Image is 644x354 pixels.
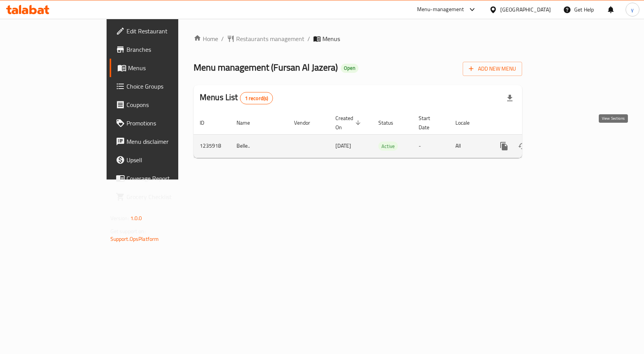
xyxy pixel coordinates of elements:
div: Open [341,64,358,73]
span: Start Date [419,114,440,132]
td: - [412,134,449,158]
li: / [221,34,224,43]
span: Menu management ( Fursan Al Jazera ) [194,59,338,76]
a: Menus [110,59,214,77]
a: Grocery Checklist [110,188,214,206]
div: Export file [501,89,519,107]
span: Status [378,118,403,127]
span: Vendor [294,118,320,127]
button: more [495,137,513,155]
span: Coupons [127,100,208,109]
span: Version: [110,213,129,223]
span: Locale [455,118,480,127]
span: ID [200,118,214,127]
span: 1 record(s) [240,95,273,102]
span: Choice Groups [127,82,208,91]
a: Coupons [110,95,214,114]
nav: breadcrumb [194,34,522,43]
th: Actions [489,111,575,135]
table: enhanced table [194,111,575,158]
div: Total records count [240,92,273,104]
span: Add New Menu [469,64,516,74]
a: Branches [110,40,214,59]
span: y [631,5,634,14]
td: All [449,134,489,158]
button: Add New Menu [463,62,522,76]
span: Menus [322,34,340,43]
span: Upsell [127,155,208,165]
a: Support.OpsPlatform [110,234,159,244]
span: Promotions [127,119,208,128]
span: Grocery Checklist [127,192,208,201]
h2: Menus List [200,92,273,104]
a: Choice Groups [110,77,214,95]
a: Menu disclaimer [110,132,214,151]
span: Name [237,118,260,127]
span: Open [341,65,358,71]
span: Branches [127,45,208,54]
span: [DATE] [335,141,351,151]
span: 1.0.0 [130,213,142,223]
td: Belle.. [230,134,288,158]
span: Coverage Report [127,174,208,183]
a: Edit Restaurant [110,22,214,40]
span: Created On [335,114,363,132]
a: Coverage Report [110,169,214,188]
div: Menu-management [417,5,464,14]
span: Get support on: [110,226,146,236]
li: / [307,34,310,43]
a: Upsell [110,151,214,169]
a: Promotions [110,114,214,132]
span: Active [378,142,398,151]
div: [GEOGRAPHIC_DATA] [500,5,551,14]
span: Menu disclaimer [127,137,208,146]
span: Restaurants management [236,34,304,43]
span: Menus [128,63,208,72]
a: Restaurants management [227,34,304,43]
span: Edit Restaurant [127,26,208,36]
